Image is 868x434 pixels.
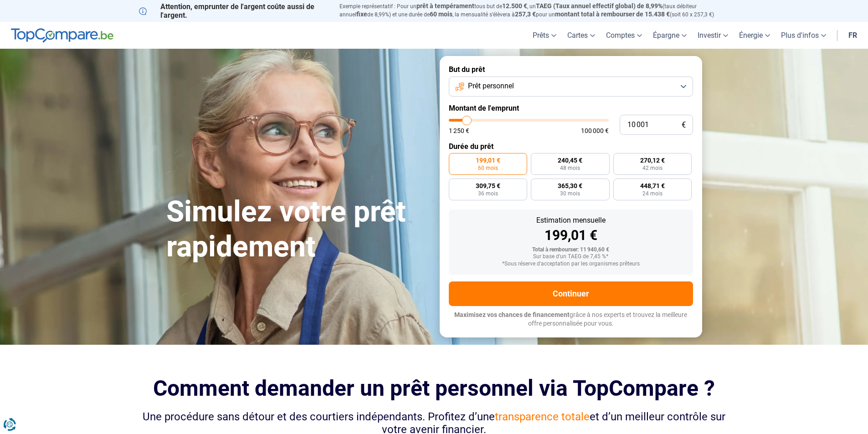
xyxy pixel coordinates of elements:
div: Sur base d'un TAEG de 7,45 %* [456,254,686,260]
span: € [682,121,686,129]
span: 1 250 € [449,128,469,134]
button: Prêt personnel [449,77,693,97]
p: grâce à nos experts et trouvez la meilleure offre personnalisée pour vous. [449,311,693,328]
span: 48 mois [560,165,580,171]
a: Plus d'infos [776,22,832,49]
span: transparence totale [495,410,590,423]
span: 448,71 € [640,183,665,189]
div: 199,01 € [456,229,686,242]
span: 100 000 € [581,128,609,134]
a: Prêts [527,22,562,49]
a: Investir [692,22,734,49]
img: TopCompare [11,28,113,43]
span: 257,3 € [515,10,536,18]
span: 12.500 € [502,2,527,10]
span: 240,45 € [558,157,582,163]
span: 24 mois [642,191,663,196]
h2: Comment demander un prêt personnel via TopCompare ? [139,376,729,401]
a: Énergie [734,22,776,49]
a: fr [843,22,863,49]
span: Maximisez vos chances de financement [454,311,570,318]
a: Comptes [601,22,647,49]
span: 309,75 € [476,183,500,189]
a: Cartes [562,22,601,49]
h1: Simulez votre prêt rapidement [166,194,429,265]
span: montant total à rembourser de 15.438 € [555,10,670,18]
span: 60 mois [478,165,498,171]
span: 42 mois [642,165,663,171]
label: Montant de l'emprunt [449,104,693,112]
div: Total à rembourser: 11 940,60 € [456,247,686,253]
span: Prêt personnel [468,81,514,91]
span: 36 mois [478,191,498,196]
label: Durée du prêt [449,142,693,151]
a: Épargne [647,22,692,49]
span: 60 mois [430,10,452,18]
div: Estimation mensuelle [456,217,686,224]
button: Continuer [449,281,693,306]
span: 270,12 € [640,157,665,163]
span: 30 mois [560,191,580,196]
span: fixe [356,10,367,18]
div: *Sous réserve d'acceptation par les organismes prêteurs [456,261,686,267]
span: 199,01 € [476,157,500,163]
span: 365,30 € [558,183,582,189]
span: prêt à tempérament [416,2,474,10]
p: Exemple représentatif : Pour un tous but de , un (taux débiteur annuel de 8,99%) et une durée de ... [339,2,729,19]
label: But du prêt [449,65,693,74]
span: TAEG (Taux annuel effectif global) de 8,99% [536,2,663,10]
p: Attention, emprunter de l'argent coûte aussi de l'argent. [139,2,329,20]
